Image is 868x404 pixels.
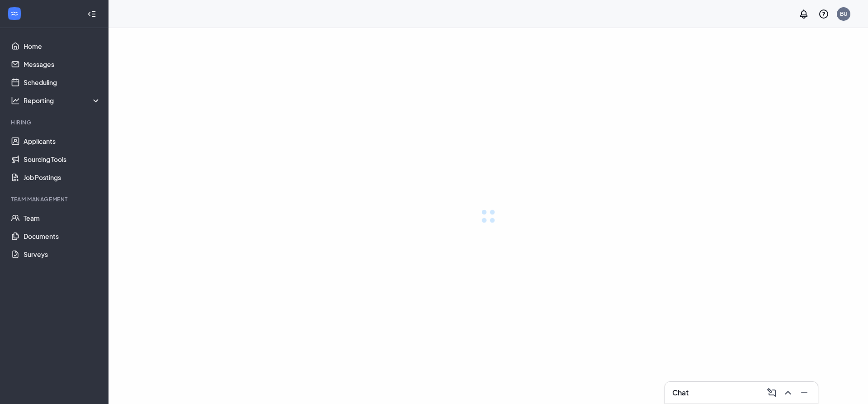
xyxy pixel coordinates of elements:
[87,10,96,19] svg: Collapse
[780,385,794,400] button: ChevronUp
[11,96,20,105] svg: Analysis
[840,10,848,18] div: BU
[24,37,101,55] a: Home
[24,227,101,245] a: Documents
[798,9,809,19] svg: Notifications
[24,73,101,91] a: Scheduling
[24,209,101,227] a: Team
[24,55,101,73] a: Messages
[799,387,810,398] svg: Minimize
[796,385,811,400] button: Minimize
[24,132,101,150] a: Applicants
[783,387,793,398] svg: ChevronUp
[24,245,101,263] a: Surveys
[24,150,101,168] a: Sourcing Tools
[10,9,19,18] svg: WorkstreamLogo
[766,387,777,398] svg: ComposeMessage
[11,195,99,203] div: Team Management
[24,96,101,105] div: Reporting
[764,385,778,400] button: ComposeMessage
[24,168,101,186] a: Job Postings
[818,9,829,19] svg: QuestionInfo
[11,119,99,126] div: Hiring
[672,388,689,398] h3: Chat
